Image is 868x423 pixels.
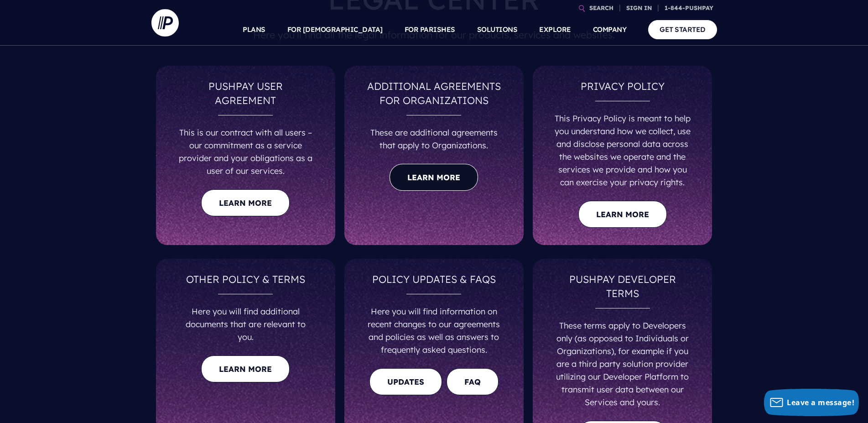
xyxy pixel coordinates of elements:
[201,355,290,382] a: Learn more
[554,272,691,308] h4: PUSHPAY DEVELOPER TERMS
[365,123,503,152] h5: These are additional agreements that apply to Organizations.
[648,20,717,39] a: GET STARTED
[477,14,518,46] a: SOLUTIONS
[539,14,571,46] a: EXPLORE
[369,368,442,395] a: UPDATES
[405,14,455,46] a: FOR PARISHES
[554,79,691,101] h4: PRIVACY POLICY
[365,79,503,115] h4: ADDITIONAL AGREEMENTS FOR ORGANIZATIONS
[390,164,478,191] a: Learn more
[365,272,503,294] h4: POLICY UPDATES & FAQS
[764,389,859,416] button: Leave a message!
[787,397,854,407] span: Leave a message!
[447,368,499,395] a: FAQ
[177,79,314,115] h4: PUSHPAY USER AGREEMENT
[177,302,314,344] h5: Here you will find additional documents that are relevant to you.
[593,14,627,46] a: COMPANY
[201,189,290,216] a: Learn more
[554,109,691,189] h5: This Privacy Policy is meant to help you understand how we collect, use and disclose personal dat...
[177,272,314,294] h4: OTHER POLICY & TERMS
[287,14,383,46] a: FOR [DEMOGRAPHIC_DATA]
[243,14,265,46] a: PLANS
[365,302,503,356] h5: Here you will find information on recent changes to our agreements and policies as well as answer...
[554,316,691,409] h5: These terms apply to Developers only (as opposed to Individuals or Organizations), for example if...
[578,201,667,228] a: Learn more
[177,123,314,178] h5: This is our contract with all users – our commitment as a service provider and your obligations a...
